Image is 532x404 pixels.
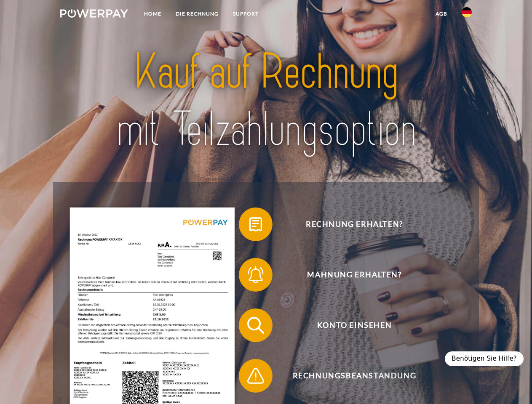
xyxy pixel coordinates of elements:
img: qb_bell.svg [245,264,266,285]
img: title-powerpay_de.svg [80,40,452,161]
span: Rechnung erhalten? [251,207,457,241]
a: agb [428,6,454,21]
button: Mahnung erhalten? [239,258,458,292]
button: Rechnung erhalten? [239,207,458,241]
img: logo-powerpay-white.svg [60,9,128,18]
span: Konto einsehen [251,308,457,342]
span: Rechnungsbeanstandung [251,359,457,393]
button: Rechnungsbeanstandung [239,359,458,393]
img: qb_search.svg [245,315,266,336]
a: DIE RECHNUNG [168,6,226,21]
span: Mahnung erhalten? [251,258,457,292]
a: SUPPORT [226,6,266,21]
a: Home [137,6,168,21]
iframe: Messaging-Fenster [365,72,525,367]
iframe: Schaltfläche zum Öffnen des Messaging-Fensters [498,370,525,397]
button: Konto einsehen [239,308,458,342]
img: qb_warning.svg [245,365,266,386]
img: de [462,7,472,17]
img: qb_bill.svg [245,214,266,235]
